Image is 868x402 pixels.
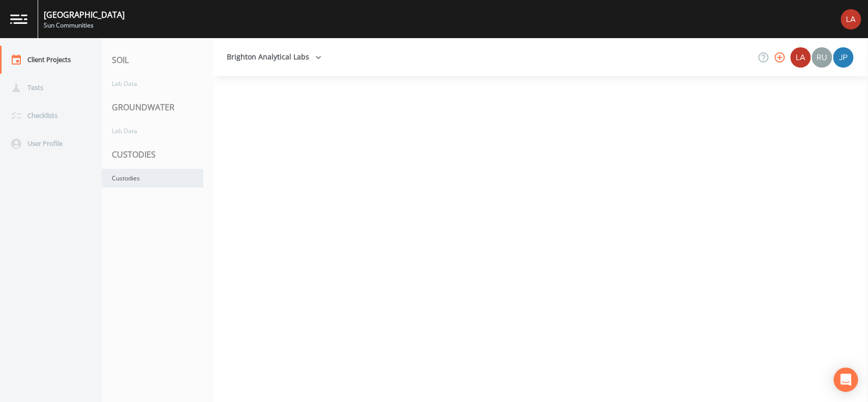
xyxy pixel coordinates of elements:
[102,121,203,140] a: Lab Data
[812,47,832,68] img: a5c06d64ce99e847b6841ccd0307af82
[44,21,125,30] div: Sun Communities
[102,140,214,169] div: CUSTODIES
[790,47,811,68] div: Brighton Analytical
[44,9,125,21] div: [GEOGRAPHIC_DATA]
[833,47,853,68] img: 41241ef155101aa6d92a04480b0d0000
[102,74,203,93] a: Lab Data
[102,169,203,188] a: Custodies
[790,47,811,68] img: bd2ccfa184a129701e0c260bc3a09f9b
[102,46,214,74] div: SOIL
[102,93,214,121] div: GROUNDWATER
[10,14,27,24] img: logo
[223,48,325,67] button: Brighton Analytical Labs
[841,9,861,29] img: bd2ccfa184a129701e0c260bc3a09f9b
[832,47,854,68] div: Joshua gere Paul
[833,367,858,392] div: Open Intercom Messenger
[811,47,832,68] div: Russell Schindler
